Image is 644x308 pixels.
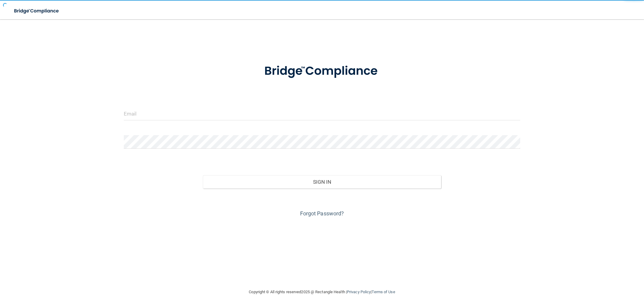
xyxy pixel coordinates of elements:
[372,290,395,294] a: Terms of Use
[252,56,392,87] img: bridge_compliance_login_screen.278c3ca4.svg
[212,282,432,302] div: Copyright © All rights reserved 2025 @ Rectangle Health | |
[203,175,441,189] button: Sign In
[300,210,344,217] a: Forgot Password?
[347,290,371,294] a: Privacy Policy
[124,107,521,120] input: Email
[9,5,65,17] img: bridge_compliance_login_screen.278c3ca4.svg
